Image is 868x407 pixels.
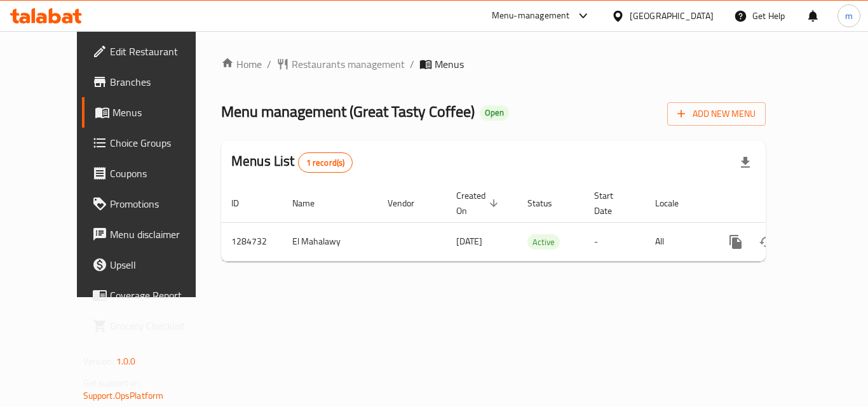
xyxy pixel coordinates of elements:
span: Grocery Checklist [110,318,212,333]
th: Actions [710,184,853,223]
span: Restaurants management [292,57,405,72]
nav: breadcrumb [221,57,766,72]
span: Locale [655,196,695,211]
a: Edit Restaurant [82,36,222,67]
span: Start Date [594,188,630,218]
span: Upsell [110,257,212,272]
button: Add New Menu [667,102,766,126]
a: Menu disclaimer [82,219,222,250]
h2: Menus List [231,152,353,173]
a: Grocery Checklist [82,310,222,341]
span: Version: [83,353,114,370]
span: Promotions [110,196,212,211]
span: [DATE] [456,233,482,250]
button: more [721,227,751,257]
span: Edit Restaurant [110,44,212,59]
li: / [267,57,271,72]
div: Active [527,234,560,250]
div: [GEOGRAPHIC_DATA] [630,9,714,23]
a: Coupons [82,158,222,189]
table: enhanced table [221,184,853,262]
div: Export file [730,147,761,178]
a: Home [221,57,262,72]
a: Restaurants management [276,57,405,72]
span: Coverage Report [110,288,212,303]
span: Name [292,196,331,211]
span: m [845,9,853,23]
span: 1.0.0 [116,353,136,370]
td: All [645,222,710,261]
a: Coverage Report [82,280,222,310]
a: Upsell [82,250,222,280]
span: ID [231,196,255,211]
a: Choice Groups [82,128,222,158]
li: / [410,57,414,72]
td: 1284732 [221,222,282,261]
a: Support.OpsPlatform [83,387,164,404]
td: - [584,222,645,261]
span: Created On [456,188,502,218]
a: Promotions [82,189,222,219]
span: Menus [112,105,212,120]
a: Branches [82,67,222,97]
span: Menus [435,57,464,72]
span: Branches [110,74,212,90]
span: Active [527,235,560,250]
a: Menus [82,97,222,128]
span: Status [527,196,569,211]
span: Menu management ( Great Tasty Coffee ) [221,97,475,126]
span: 1 record(s) [299,157,353,169]
div: Open [480,105,509,121]
span: Menu disclaimer [110,227,212,242]
span: Add New Menu [677,106,756,122]
span: Open [480,107,509,118]
button: Change Status [751,227,782,257]
td: El Mahalawy [282,222,377,261]
div: Total records count [298,152,353,173]
span: Choice Groups [110,135,212,150]
span: Coupons [110,166,212,181]
div: Menu-management [492,8,570,23]
span: Get support on: [83,375,142,391]
span: Vendor [388,196,431,211]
